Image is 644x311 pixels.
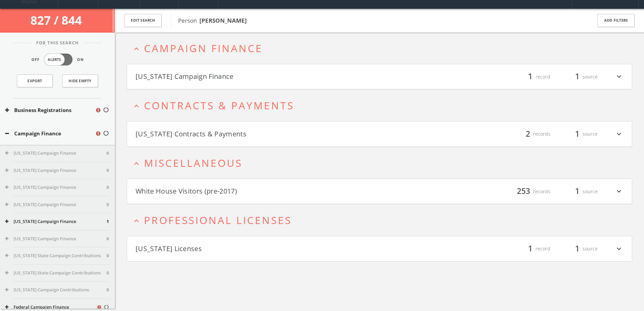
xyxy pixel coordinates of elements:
[106,150,109,157] span: 0
[132,215,632,226] button: expand_lessProfessional Licenses
[525,71,535,83] span: 1
[136,186,380,197] button: White House Visitors (pre-2017)
[510,71,550,83] div: record
[597,14,635,27] button: Add Filters
[106,287,109,293] span: 0
[31,57,40,63] span: Off
[106,236,109,242] span: 0
[132,159,141,168] i: expand_less
[572,185,582,197] span: 1
[5,106,95,114] button: Business Registrations
[5,252,106,259] button: [US_STATE] State Campaign Contributions
[132,216,141,225] i: expand_less
[106,184,109,191] span: 0
[5,167,106,174] button: [US_STATE] Campaign Finance
[136,71,380,83] button: [US_STATE] Campaign Finance
[525,243,535,254] span: 1
[557,128,598,140] div: source
[5,130,95,137] button: Campaign Finance
[132,43,632,54] button: expand_lessCampaign Finance
[132,157,632,169] button: expand_lessMiscellaneous
[106,218,109,225] span: 1
[5,270,106,276] button: [US_STATE] State Campaign Contributions
[514,185,533,197] span: 253
[106,270,109,276] span: 0
[106,167,109,174] span: 0
[5,150,106,157] button: [US_STATE] Campaign Finance
[557,71,598,83] div: source
[5,218,106,225] button: [US_STATE] Campaign Finance
[132,44,141,53] i: expand_less
[5,304,96,311] button: Federal Campaign Finance
[136,243,380,254] button: [US_STATE] Licenses
[136,128,380,140] button: [US_STATE] Contracts & Payments
[106,252,109,259] span: 0
[17,74,53,87] a: Export
[124,14,162,27] button: Edit Search
[572,243,582,254] span: 1
[144,98,294,112] span: Contracts & Payments
[510,186,550,197] div: records
[615,71,623,83] i: expand_more
[557,243,598,254] div: source
[144,213,292,227] span: Professional Licenses
[510,128,550,140] div: records
[178,17,247,24] span: Person
[144,156,242,170] span: Miscellaneous
[31,40,84,46] span: For This Search
[615,128,623,140] i: expand_more
[615,186,623,197] i: expand_more
[5,201,106,208] button: [US_STATE] Campaign Finance
[77,57,84,63] span: On
[5,236,106,242] button: [US_STATE] Campaign Finance
[5,287,106,293] button: [US_STATE] Campaign Contributions
[572,128,582,140] span: 1
[510,243,550,254] div: record
[572,71,582,83] span: 1
[615,243,623,254] i: expand_more
[62,74,98,87] button: Hide Empty
[5,184,106,191] button: [US_STATE] Campaign Finance
[199,17,247,24] b: [PERSON_NAME]
[106,201,109,208] span: 0
[132,102,141,111] i: expand_less
[144,41,263,55] span: Campaign Finance
[132,100,632,111] button: expand_lessContracts & Payments
[30,12,85,28] span: 827 / 844
[557,186,598,197] div: source
[523,128,533,140] span: 2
